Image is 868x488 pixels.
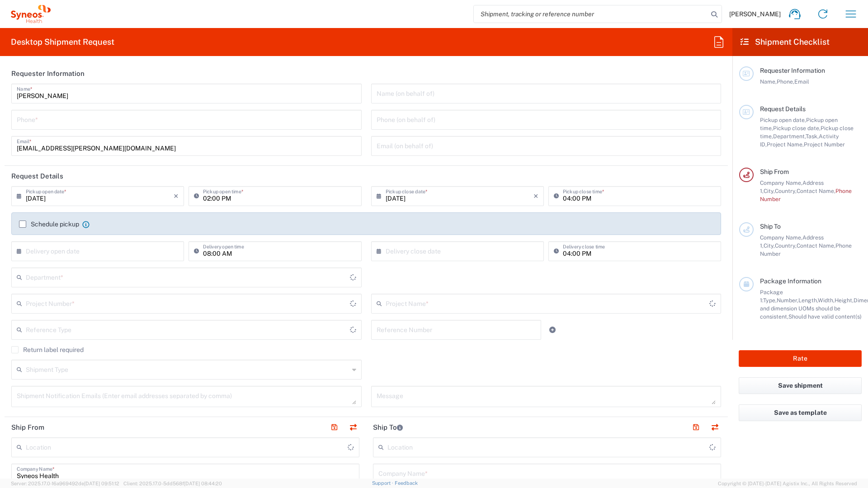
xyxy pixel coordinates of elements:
[818,297,835,304] span: Width,
[760,168,789,175] span: Ship From
[760,179,802,186] span: Company Name,
[729,10,781,18] span: [PERSON_NAME]
[767,141,804,148] span: Project Name,
[11,481,119,486] span: Server: 2025.17.0-16a969492de
[794,78,809,85] span: Email
[798,297,818,304] span: Length,
[739,404,862,421] button: Save as template
[760,105,806,113] span: Request Details
[373,423,403,432] h2: Ship To
[760,223,781,230] span: Ship To
[718,479,857,488] span: Copyright © [DATE]-[DATE] Agistix Inc., All Rights Reserved
[777,78,794,85] span: Phone,
[760,67,825,74] span: Requester Information
[797,188,835,194] span: Contact Name,
[760,277,821,285] span: Package Information
[11,423,44,432] h2: Ship From
[11,69,85,78] h2: Requester Information
[184,481,222,486] span: [DATE] 08:44:20
[739,350,862,367] button: Rate
[474,5,708,23] input: Shipment, tracking or reference number
[804,141,845,148] span: Project Number
[546,324,559,336] a: Add Reference
[788,313,862,320] span: Should have valid content(s)
[763,297,777,304] span: Type,
[764,242,775,249] span: City,
[835,297,854,304] span: Height,
[741,37,830,47] h2: Shipment Checklist
[773,133,806,140] span: Department,
[775,188,797,194] span: Country,
[739,377,862,394] button: Save shipment
[773,125,821,131] span: Pickup close date,
[760,289,783,304] span: Package 1:
[764,188,775,194] span: City,
[11,37,114,47] h2: Desktop Shipment Request
[11,346,84,353] label: Return label required
[775,242,797,249] span: Country,
[760,78,777,85] span: Name,
[533,189,538,203] i: ×
[19,221,79,228] label: Schedule pickup
[760,234,802,241] span: Company Name,
[760,117,806,123] span: Pickup open date,
[395,480,418,486] a: Feedback
[123,481,222,486] span: Client: 2025.17.0-5dd568f
[174,189,179,203] i: ×
[806,133,819,140] span: Task,
[84,481,119,486] span: [DATE] 09:51:12
[797,242,835,249] span: Contact Name,
[11,172,63,181] h2: Request Details
[372,480,395,486] a: Support
[777,297,798,304] span: Number,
